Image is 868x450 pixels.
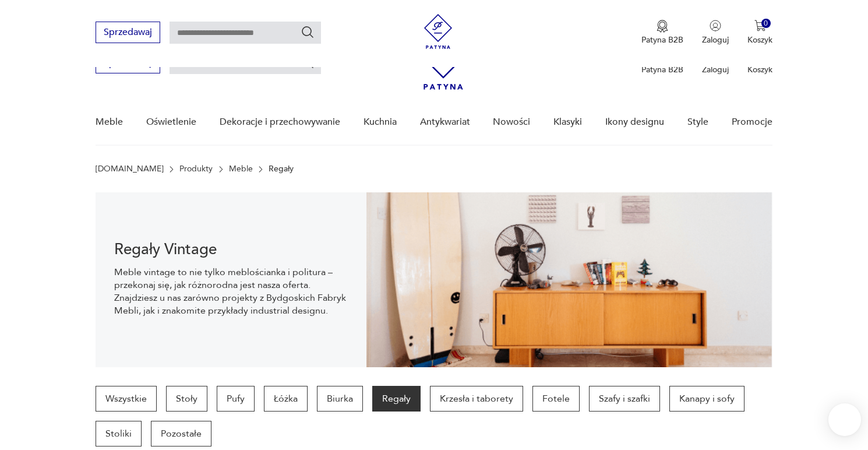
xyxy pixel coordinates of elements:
[747,64,772,75] p: Koszyk
[669,386,744,412] a: Kanapy i sofy
[229,164,253,174] a: Meble
[747,20,772,45] button: 0Koszyk
[146,100,196,145] a: Oświetlenie
[687,100,708,145] a: Style
[702,64,729,75] p: Zaloguj
[96,59,160,68] a: Sprzedawaj
[96,421,142,447] a: Stoliki
[553,100,582,145] a: Klasyki
[420,100,470,145] a: Antykwariat
[710,20,721,31] img: Ikonka użytkownika
[96,29,160,37] a: Sprzedawaj
[366,192,772,367] img: dff48e7735fce9207bfd6a1aaa639af4.png
[754,20,766,31] img: Ikona koszyka
[317,386,363,412] a: Biurka
[114,266,348,317] p: Meble vintage to nie tylko meblościanka i politura – przekonaj się, jak różnorodna jest nasza ofe...
[166,386,207,412] a: Stoły
[641,34,683,45] p: Patyna B2B
[364,100,397,145] a: Kuchnia
[217,386,255,412] a: Pufy
[151,421,211,447] a: Pozostałe
[641,20,683,45] a: Ikona medaluPatyna B2B
[264,386,308,412] a: Łóżka
[761,19,771,29] div: 0
[493,100,530,145] a: Nowości
[220,100,340,145] a: Dekoracje i przechowywanie
[96,164,164,174] a: [DOMAIN_NAME]
[179,164,213,174] a: Produkty
[641,20,683,45] button: Patyna B2B
[747,34,772,45] p: Koszyk
[372,386,421,412] a: Regały
[96,100,123,145] a: Meble
[96,386,157,412] a: Wszystkie
[421,14,456,49] img: Patyna - sklep z meblami i dekoracjami vintage
[589,386,660,412] a: Szafy i szafki
[657,20,668,33] img: Ikona medalu
[702,20,729,45] button: Zaloguj
[430,386,523,412] a: Krzesła i taborety
[114,242,348,256] h1: Regały Vintage
[702,34,729,45] p: Zaloguj
[641,64,683,75] p: Patyna B2B
[605,100,664,145] a: Ikony designu
[828,403,861,436] iframe: Smartsupp widget button
[96,22,160,43] button: Sprzedawaj
[301,25,315,39] button: Szukaj
[269,164,294,174] p: Regały
[532,386,580,412] a: Fotele
[732,100,772,145] a: Promocje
